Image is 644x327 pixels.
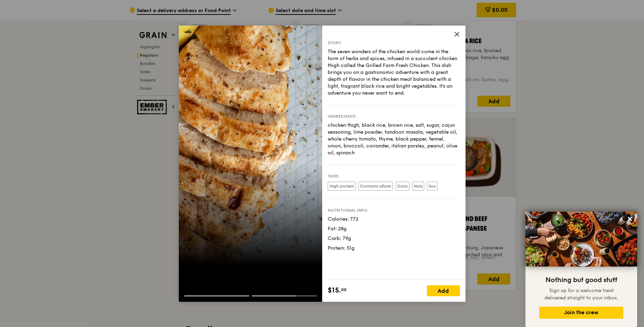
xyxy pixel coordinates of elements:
div: Nutritional info [328,208,460,213]
label: High protein [328,182,356,191]
span: Nothing but good stuff [545,276,617,284]
label: Nuts [412,182,424,191]
div: Protein: 51g [328,245,460,252]
div: chicken thigh, black rice, brown rice, salt, sugar, cajun seasoning, lime powder, tandoori masala... [328,122,460,156]
img: DSC07876-Edit02-Large.jpeg [525,212,637,267]
label: Contains allium [358,182,393,191]
label: Soy [427,182,438,191]
button: Join the crew [539,307,623,319]
label: Dairy [396,182,409,191]
span: Sign up for a welcome treat delivered straight to your inbox. [544,288,618,301]
div: Tags [328,173,460,179]
div: Add [427,285,460,296]
div: Story [328,40,460,46]
div: Fat: 28g [328,225,460,232]
div: The seven wonders of the chicken world come in the form of herbs and spices, infused in a succule... [328,48,460,97]
span: 00 [341,287,347,292]
div: Carb: 79g [328,235,460,242]
div: Ingredients [328,114,460,119]
button: Close [624,213,635,224]
div: Calories: 772 [328,216,460,223]
span: $15. [328,285,341,296]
